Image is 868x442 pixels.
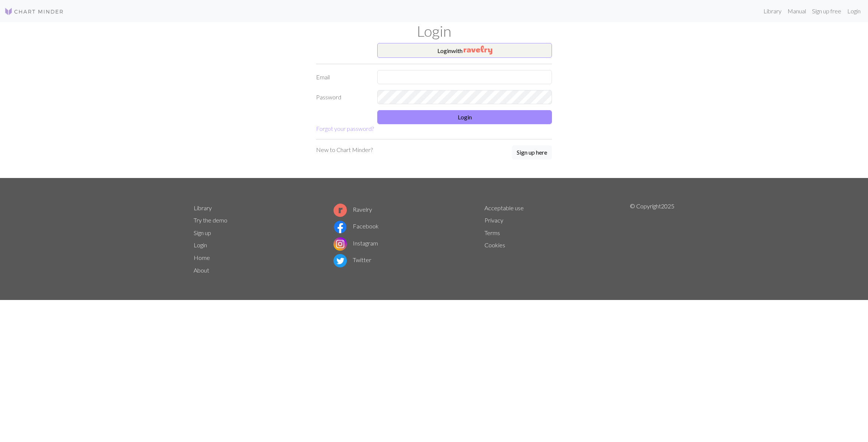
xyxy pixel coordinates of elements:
[333,256,371,263] a: Twitter
[312,90,373,104] label: Password
[484,217,503,224] a: Privacy
[484,204,524,211] a: Acceptable use
[464,46,492,55] img: Ravelry
[194,241,207,248] a: Login
[333,220,347,234] img: Facebook logo
[512,145,552,160] a: Sign up here
[760,4,785,19] a: Library
[333,240,378,247] a: Instagram
[194,217,227,224] a: Try the demo
[377,110,552,124] button: Login
[312,70,373,84] label: Email
[844,4,864,19] a: Login
[512,145,552,159] button: Sign up here
[333,237,347,251] img: Instagram logo
[316,125,374,132] a: Forgot your password?
[194,254,210,261] a: Home
[316,145,373,154] p: New to Chart Minder?
[194,229,211,236] a: Sign up
[4,7,64,16] img: Logo
[333,222,379,230] a: Facebook
[484,241,505,248] a: Cookies
[189,22,679,40] h1: Login
[377,43,552,58] button: Loginwith
[333,254,347,267] img: Twitter logo
[194,267,209,274] a: About
[333,204,347,217] img: Ravelry logo
[484,229,500,236] a: Terms
[809,4,844,19] a: Sign up free
[194,204,212,211] a: Library
[333,206,372,213] a: Ravelry
[630,202,674,277] p: © Copyright 2025
[785,4,809,19] a: Manual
